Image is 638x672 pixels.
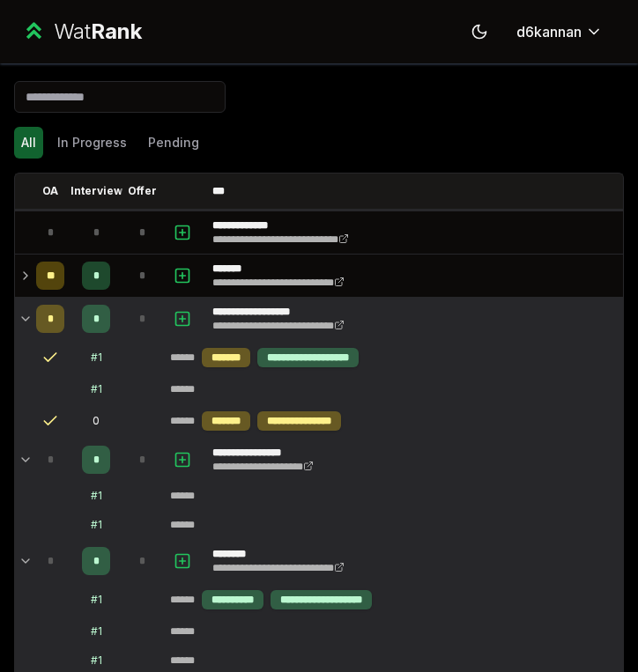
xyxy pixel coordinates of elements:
[42,184,58,198] p: OA
[91,351,102,365] div: # 1
[502,16,617,48] button: d6kannan
[91,654,102,668] div: # 1
[91,382,102,396] div: # 1
[71,404,121,438] td: 0
[128,184,157,198] p: Offer
[14,127,43,159] button: All
[70,184,122,198] p: Interview
[54,18,142,46] div: Wat
[50,127,134,159] button: In Progress
[91,489,102,503] div: # 1
[516,21,582,42] span: d6kannan
[91,624,102,639] div: # 1
[141,127,206,159] button: Pending
[91,18,142,44] span: Rank
[21,18,142,46] a: WatRank
[91,593,102,607] div: # 1
[91,518,102,532] div: # 1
